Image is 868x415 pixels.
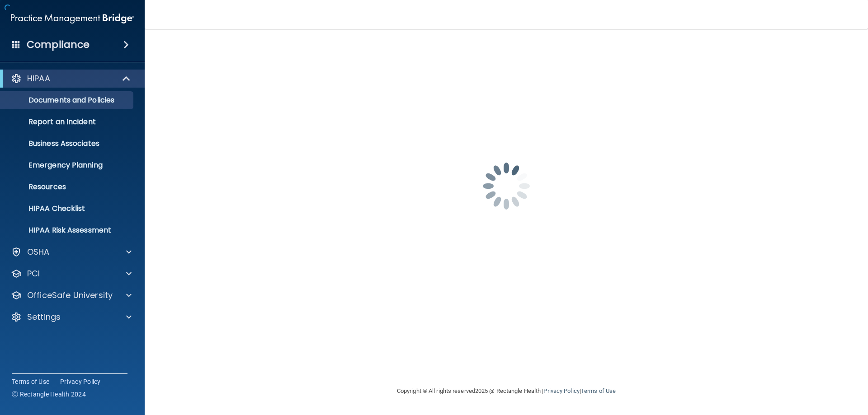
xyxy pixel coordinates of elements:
[6,139,129,148] p: Business Associates
[11,73,131,84] a: HIPAA
[712,351,857,387] iframe: Drift Widget Chat Controller
[12,377,49,386] a: Terms of Use
[11,268,132,279] a: PCI
[11,247,132,257] a: OSHA
[27,290,113,301] p: OfficeSafe University
[11,9,134,28] img: PMB logo
[12,390,86,399] span: Ⓒ Rectangle Health 2024
[27,247,50,257] p: OSHA
[27,38,90,51] h4: Compliance
[11,290,132,301] a: OfficeSafe University
[341,377,671,406] div: Copyright © All rights reserved 2025 @ Rectangle Health | |
[6,226,129,235] p: HIPAA Risk Assessment
[27,312,61,322] p: Settings
[6,117,129,126] p: Report an Incident
[6,182,129,191] p: Resources
[6,96,129,105] p: Documents and Policies
[60,377,101,386] a: Privacy Policy
[461,141,552,231] img: spinner.e123f6fc.gif
[11,312,132,322] a: Settings
[27,73,50,84] p: HIPAA
[27,268,40,279] p: PCI
[6,161,129,170] p: Emergency Planning
[6,204,129,213] p: HIPAA Checklist
[581,387,616,394] a: Terms of Use
[543,387,579,394] a: Privacy Policy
